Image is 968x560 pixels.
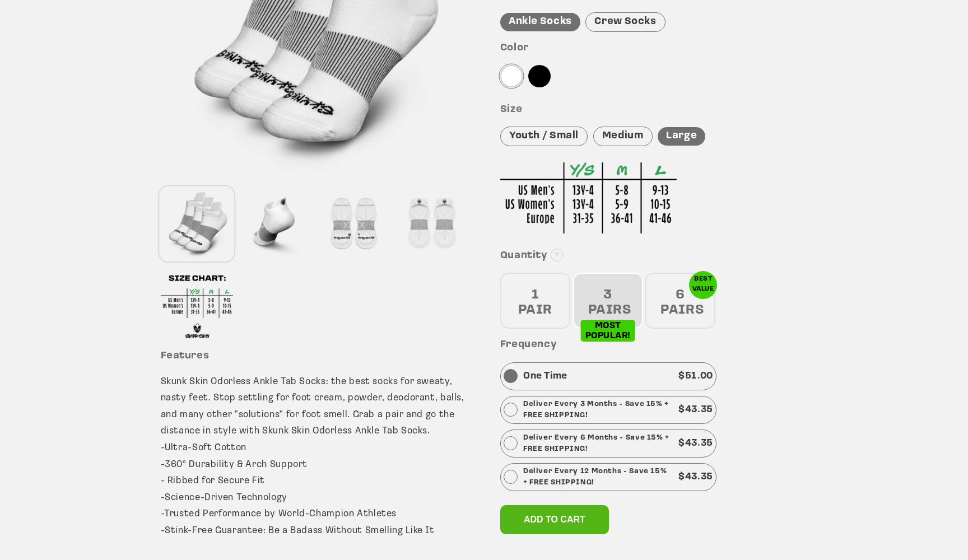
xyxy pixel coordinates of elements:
p: Deliver Every 12 Months - Save 15% + FREE SHIPPING! [523,466,673,488]
div: Medium [593,127,653,146]
p: $ [678,435,713,452]
div: Youth / Small [500,127,588,146]
h3: Color [500,42,808,55]
span: 43.35 [685,405,713,414]
h3: Quantity [500,250,808,263]
p: One Time [523,368,567,385]
p: $ [678,469,713,486]
img: Sizing Chart [500,162,677,234]
div: Large [658,127,705,146]
p: $ [678,402,713,418]
span: 51.00 [685,371,713,381]
h3: Features [161,350,468,363]
p: Deliver Every 6 Months - Save 15% + FREE SHIPPING! [523,432,673,455]
div: 1 PAIR [500,273,570,329]
p: Skunk Skin Odorless Ankle Tab Socks: the best socks for sweaty, nasty feet. Stop settling for foo... [161,374,468,556]
span: Add to cart [524,515,585,524]
h3: Frequency [500,339,808,352]
h3: Size [500,104,808,116]
span: 43.35 [685,472,713,482]
span: 43.35 [685,438,713,448]
button: Add to cart [500,505,609,534]
div: Crew Socks [585,12,665,32]
div: Ankle Socks [500,13,580,31]
p: $ [678,368,713,385]
p: Deliver Every 3 Months - Save 15% + FREE SHIPPING! [523,399,673,421]
div: 6 PAIRS [645,273,715,329]
div: 3 PAIRS [573,273,643,329]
